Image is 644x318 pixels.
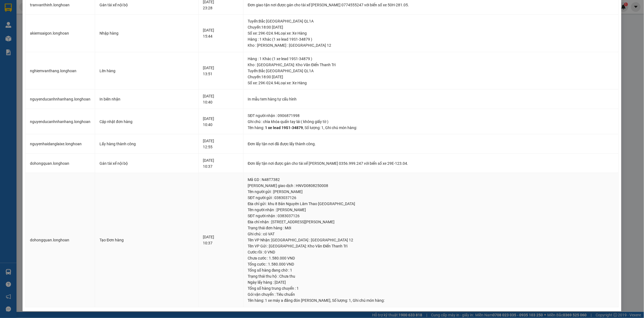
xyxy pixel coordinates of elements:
div: [DATE] 12:55 [203,138,239,150]
div: [PERSON_NAME] giao dịch : HNVD0808250008 [248,183,614,189]
div: Tổng số hàng đang chờ : 1 [248,267,614,273]
div: [DATE] 10:40 [203,93,239,105]
div: [DATE] 13:51 [203,65,239,77]
div: Ngày lấy hàng : [DATE] [248,279,614,285]
div: Lấy hàng thành công [99,141,194,147]
div: Ghi chú : chìa khóa quấn tay lái ( không giấy tờ ) [248,119,614,125]
div: Tổng cước : 1.580.000 VND [248,261,614,267]
div: [DATE] 15:44 [203,27,239,39]
div: In biên nhận [99,96,194,102]
div: Tuyến : Bắc [GEOGRAPHIC_DATA] QL1A Chuyến: 18:00 [DATE] Số xe: 29K-024.94 Loại xe: Xe Hàng [248,18,614,36]
div: [DATE] 10:37 [203,157,239,169]
div: Địa chỉ gửi : khu 8 Bản Nguyên Lâm Thao [GEOGRAPHIC_DATA] [248,201,614,207]
div: Trạng thái thu hộ : Chưa thu [248,273,614,279]
div: Ghi chú : có VAT [248,231,614,237]
div: Kho : [GEOGRAPHIC_DATA]: Kho Văn Điển Thanh Trì [248,62,614,68]
div: Đơn giao tận nơi được gán cho tài xế [PERSON_NAME] 0774555247 với biển số xe 50H-281.05. [248,2,614,8]
td: nghiemvanthang.longhoan [26,52,95,90]
td: dohongquan.longhoan [26,154,95,173]
td: dohongquan.longhoan [26,173,95,307]
div: SĐT người nhận : 0383037126 [248,213,614,219]
div: Tạo Đơn hàng [99,237,194,243]
div: Tên VP Nhận: [GEOGRAPHIC_DATA] : [GEOGRAPHIC_DATA] 12 [248,237,614,243]
div: Đơn lấy tận nơi đã được lấy thành công. [248,141,614,147]
div: Lên hàng [99,68,194,74]
div: Cập nhật đơn hàng [99,119,194,125]
div: Đơn lấy tận nơi được gán cho tài xế [PERSON_NAME] 0356.999.247 với biển số xe 29E-123.04. [248,160,614,166]
span: 1 [322,125,324,130]
div: Trạng thái đơn hàng : Mới [248,225,614,231]
div: Nhập hàng [99,30,194,36]
div: [DATE] 10:40 [203,116,239,128]
div: Mã GD : N48T7382 [248,177,614,183]
td: akiemsaigon.longhoan [26,15,95,52]
div: Tên người nhận : [PERSON_NAME] [248,207,614,213]
div: Chưa cước : 1.580.000 VND [248,255,614,261]
div: Tên người gửi : [PERSON_NAME] [248,189,614,195]
div: Gán tài xế nội bộ [99,2,194,8]
div: SĐT người nhận : 0906871998 [248,113,614,119]
div: Tổng số hàng trung chuyển : 1 [248,285,614,291]
div: Tên hàng: , Số lượng: , Ghi chú món hàng: [248,297,614,303]
div: SĐT người gửi : 0383037126 [248,195,614,201]
div: Gói vận chuyển : Tiêu chuẩn [248,291,614,297]
span: 1 xe lead 19S1-34879 [265,125,303,130]
div: Cước rồi : 0 VND [248,249,614,255]
td: nguyenducanhnhanhang.longhoan [26,109,95,135]
div: Tên hàng: , Số lượng: , Ghi chú món hàng: [248,125,614,131]
div: Tuyến : Bắc [GEOGRAPHIC_DATA] QL1A Chuyến: 18:00 [DATE] Số xe: 29K-024.94 Loại xe: Xe Hàng [248,68,614,86]
div: In mẫu tem hàng tự cấu hình [248,96,614,102]
div: Địa chỉ nhận : [STREET_ADDRESS][PERSON_NAME] [248,219,614,225]
td: nguyenhaidanglaixe.longhoan [26,134,95,154]
div: Hàng : 1 Khác (1 xe lead 19S1-34879 ) [248,56,614,62]
td: nguyenducanhnhanhang.longhoan [26,90,95,109]
div: Gán tài xế nội bộ [99,160,194,166]
span: 1 xe máy a đăng đón [PERSON_NAME] [265,298,331,303]
span: 1 [349,298,351,303]
div: Kho : [PERSON_NAME] : [GEOGRAPHIC_DATA] 12 [248,42,614,48]
div: Tên VP Gửi : [GEOGRAPHIC_DATA]: Kho Văn Điển Thanh Trì [248,243,614,249]
div: [DATE] 10:37 [203,234,239,246]
div: Hàng : 1 Khác (1 xe lead 19S1-34879 ) [248,36,614,42]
